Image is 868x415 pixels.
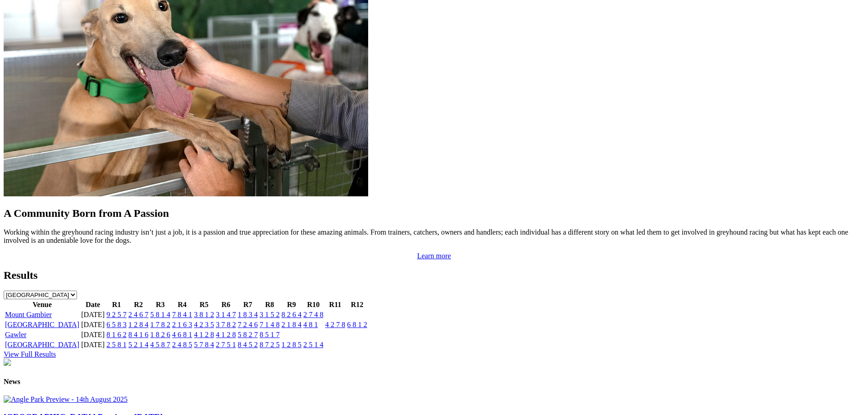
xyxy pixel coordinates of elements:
[150,341,170,348] a: 4 5 8 7
[194,341,214,348] a: 5 7 8 4
[5,300,80,309] th: Venue
[4,228,864,245] p: Working within the greyhound racing industry isn’t just a job, it is a passion and true appreciat...
[128,300,149,309] th: R2
[303,341,324,348] a: 2 5 1 4
[5,341,79,348] a: [GEOGRAPHIC_DATA]
[128,331,149,338] a: 8 4 1 6
[4,378,864,386] h4: News
[194,300,215,309] th: R5
[282,321,302,328] a: 2 1 8 4
[5,321,79,328] a: [GEOGRAPHIC_DATA]
[194,321,214,328] a: 4 2 3 5
[172,321,192,328] a: 2 1 6 3
[128,341,149,348] a: 5 2 1 4
[325,300,346,309] th: R11
[417,252,451,260] a: Learn more
[238,321,258,328] a: 7 2 4 6
[216,300,236,309] th: R6
[150,311,170,318] a: 5 8 1 4
[5,311,52,318] a: Mount Gambier
[237,300,258,309] th: R7
[260,331,280,338] a: 8 5 1 7
[347,300,368,309] th: R12
[4,207,864,220] h2: A Community Born from A Passion
[259,300,280,309] th: R8
[4,350,56,358] a: View Full Results
[303,300,324,309] th: R10
[282,341,302,348] a: 1 2 8 5
[81,320,105,329] td: [DATE]
[172,341,192,348] a: 2 4 8 5
[5,331,26,338] a: Gawler
[4,359,11,366] img: chasers_homepage.jpg
[238,341,258,348] a: 8 4 5 2
[172,300,193,309] th: R4
[194,311,214,318] a: 3 8 1 2
[150,331,170,338] a: 1 8 2 6
[194,331,214,338] a: 4 1 2 8
[107,331,127,338] a: 8 1 6 2
[128,311,149,318] a: 2 4 6 7
[128,321,149,328] a: 1 2 8 4
[260,321,280,328] a: 7 1 4 8
[216,311,236,318] a: 3 1 4 7
[260,311,280,318] a: 3 1 5 2
[150,300,171,309] th: R3
[238,311,258,318] a: 1 8 3 4
[325,321,345,328] a: 4 2 7 8
[216,331,236,338] a: 4 1 2 8
[107,321,127,328] a: 6 5 8 3
[4,269,864,282] h2: Results
[216,321,236,328] a: 3 7 8 2
[106,300,127,309] th: R1
[260,341,280,348] a: 8 7 2 5
[81,340,105,349] td: [DATE]
[107,341,127,348] a: 2 5 8 1
[281,300,302,309] th: R9
[172,331,192,338] a: 4 6 8 1
[303,311,324,318] a: 2 7 4 8
[282,311,302,318] a: 8 2 6 4
[303,321,318,328] a: 4 8 1
[81,310,105,319] td: [DATE]
[347,321,367,328] a: 6 8 1 2
[81,300,105,309] th: Date
[150,321,170,328] a: 1 7 8 2
[107,311,127,318] a: 9 2 5 7
[216,341,236,348] a: 2 7 5 1
[172,311,192,318] a: 7 8 4 1
[238,331,258,338] a: 5 8 2 7
[81,330,105,339] td: [DATE]
[4,395,128,404] img: Angle Park Preview - 14th August 2025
